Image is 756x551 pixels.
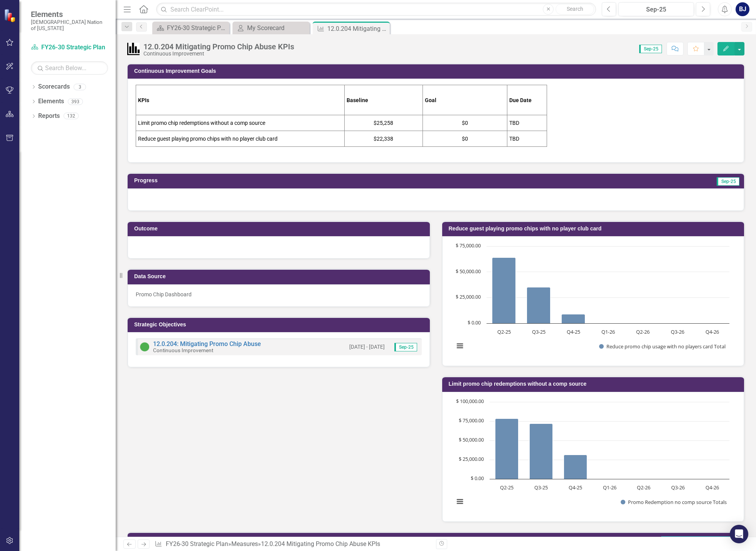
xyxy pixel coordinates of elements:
text: $ 0.00 [471,475,484,482]
div: Open Intercom Messenger [730,525,748,543]
h3: Continuous Improvement Goals [134,68,740,74]
img: ClearPoint Strategy [3,8,18,23]
div: » » [155,540,430,549]
div: Continuous Improvement [143,51,294,57]
text: Q4-26 [705,484,719,491]
td: $0 [423,115,507,131]
strong: Baseline [347,97,368,103]
text: $ 75,000.00 [456,242,481,249]
a: FY26-30 Strategic Plan [154,23,227,33]
div: Chart. Highcharts interactive chart. [450,242,736,358]
div: Sep-25 [621,5,691,14]
a: FY26-30 Strategic Plan [31,43,108,52]
button: Sep-25 [618,2,694,16]
input: Search Below... [31,61,108,75]
div: 3 [74,84,86,90]
div: 12.0.204 Mitigating Promo Chip Abuse KPIs [327,24,388,34]
path: Q4-25, 8,632. Reduce promo chip usage with no players card Total. [561,314,585,324]
a: Measures [231,540,258,548]
div: Chart. Highcharts interactive chart. [450,398,736,514]
input: Search ClearPoint... [156,3,596,16]
td: TBD [507,131,547,147]
text: Q1-26 [601,328,615,335]
div: My Scorecard [247,23,308,33]
h3: Strategic Objectives [134,322,426,328]
td: $22,338 [345,131,423,147]
text: Q4-25 [568,484,582,491]
img: Performance Management [127,43,140,55]
small: Continuous Improvement [153,347,213,353]
svg: Interactive chart [450,398,733,514]
span: Sep-25 [394,343,417,351]
text: Q4-26 [705,328,719,335]
h3: Measure Data [134,537,320,543]
div: FY26-30 Strategic Plan [167,23,227,33]
strong: Due Date [509,97,532,103]
small: [DEMOGRAPHIC_DATA] Nation of [US_STATE] [31,19,108,32]
text: Q3-26 [671,484,685,491]
button: Search [556,4,594,15]
text: Q3-25 [534,484,547,491]
text: $ 100,000.00 [456,398,484,405]
text: Q3-25 [532,328,545,335]
span: Last Calculated about 3 hours ago [661,536,739,545]
h3: Progress [134,178,436,183]
a: Reports [38,112,60,121]
h3: Limit promo chip redemptions without a comp source [449,381,741,387]
path: Q2-25, 78,170. Promo Redemption no comp source Totals. [495,418,518,479]
text: Q2-25 [500,484,513,491]
td: Reduce guest playing promo chips with no player club card [136,131,345,147]
path: Q3-25, 71,852. Promo Redemption no comp source Totals. [529,423,552,479]
span: Sep-25 [717,177,739,186]
button: BJ [736,2,749,16]
h3: Reduce guest playing promo chips with no player club card [449,226,741,232]
button: View chart menu, Chart [455,496,465,507]
td: TBD [507,115,547,131]
text: $ 25,000.00 [459,455,484,462]
h3: Data Source [134,274,426,279]
strong: Goal [425,97,436,103]
button: Show Promo Redemption no comp source Totals [621,499,726,506]
a: FY26-30 Strategic Plan [166,540,228,548]
td: Limit promo chip redemptions without a comp source [136,115,345,131]
text: Q2-25 [497,328,510,335]
div: 12.0.204 Mitigating Promo Chip Abuse KPIs [261,540,380,548]
small: [DATE] - [DATE] [349,343,385,351]
strong: KPIs [138,97,149,103]
div: 12.0.204 Mitigating Promo Chip Abuse KPIs [143,42,294,51]
text: $ 75,000.00 [459,417,484,424]
a: Elements [38,97,64,106]
a: Scorecards [38,82,70,91]
span: Search [567,6,583,12]
a: My Scorecard [234,23,308,33]
td: $25,258 [345,115,423,131]
span: Elements [31,10,108,19]
text: $ 50,000.00 [459,436,484,443]
text: Q3-26 [670,328,684,335]
div: 132 [64,113,79,119]
button: View chart menu, Chart [455,341,465,351]
span: Sep-25 [639,45,662,53]
text: $ 25,000.00 [456,293,481,300]
p: Promo Chip Dashboard [136,291,422,298]
button: Show Reduce promo chip usage with no players card Total [599,343,726,350]
path: Q2-25, 63,915. Reduce promo chip usage with no players card Total. [492,258,515,324]
svg: Interactive chart [450,242,733,358]
text: Q2-26 [637,484,650,491]
text: $ 0.00 [468,319,481,326]
img: CI Action Plan Approved/In Progress [140,342,149,351]
h3: Outcome [134,226,426,232]
text: Q2-26 [636,328,649,335]
path: Q4-25, 31,370. Promo Redemption no comp source Totals. [564,455,587,479]
path: Q3-25, 34,970. Reduce promo chip usage with no players card Total. [527,287,550,324]
text: Q1-26 [603,484,616,491]
td: $0 [423,131,507,147]
text: $ 50,000.00 [456,268,481,275]
div: 393 [68,98,83,105]
a: 12.0.204: Mitigating Promo Chip Abuse [153,340,261,348]
text: Q4-25 [566,328,580,335]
